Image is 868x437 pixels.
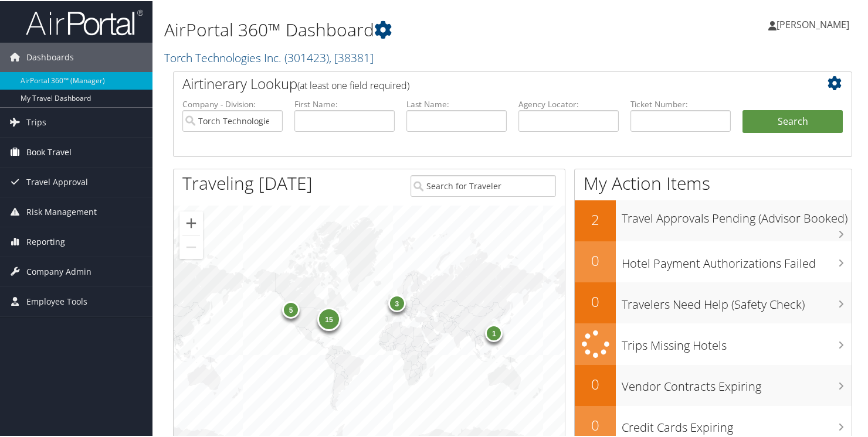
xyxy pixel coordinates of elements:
button: Search [742,109,843,132]
a: 0Vendor Contracts Expiring [575,364,852,405]
h3: Credit Cards Expiring [622,412,852,435]
a: Trips Missing Hotels [575,322,852,364]
h1: AirPortal 360™ Dashboard [164,16,629,41]
label: Agency Locator: [518,97,619,109]
label: Last Name: [406,97,507,109]
h3: Trips Missing Hotels [622,330,852,353]
button: Zoom out [179,234,203,258]
span: Employee Tools [26,286,87,315]
h3: Travel Approvals Pending (Advisor Booked) [622,203,852,226]
span: [PERSON_NAME] [777,17,849,30]
h2: 0 [575,250,616,269]
span: Reporting [26,226,65,255]
div: 3 [388,293,405,311]
h3: Travelers Need Help (Safety Check) [622,289,852,312]
span: Book Travel [26,136,72,166]
span: Travel Approval [26,166,88,196]
h1: Traveling [DATE] [182,170,313,194]
h3: Hotel Payment Authorizations Failed [622,248,852,271]
h2: 2 [575,209,616,228]
div: 5 [282,300,300,317]
span: (at least one field required) [297,78,409,91]
a: Torch Technologies Inc. [164,49,374,64]
a: 0Hotel Payment Authorizations Failed [575,240,852,281]
div: 15 [317,306,341,330]
a: [PERSON_NAME] [768,6,861,41]
h2: Airtinerary Lookup [182,73,786,93]
span: Risk Management [26,196,97,226]
button: Zoom in [179,210,203,234]
span: , [ 38381 ] [329,49,374,64]
h1: My Action Items [575,170,852,194]
span: Trips [26,107,46,136]
label: Ticket Number: [630,97,731,109]
h2: 0 [575,373,616,393]
h2: 0 [575,414,616,434]
h3: Vendor Contracts Expiring [622,371,852,394]
img: airportal-logo.png [26,8,143,35]
label: Company - Division: [182,97,283,109]
h2: 0 [575,291,616,310]
div: 1 [485,323,503,341]
span: ( 301423 ) [284,49,329,64]
span: Dashboards [26,42,74,71]
label: First Name: [294,97,395,109]
input: Search for Traveler [411,174,556,196]
span: Company Admin [26,256,91,285]
a: 2Travel Approvals Pending (Advisor Booked) [575,199,852,240]
a: 0Travelers Need Help (Safety Check) [575,281,852,322]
